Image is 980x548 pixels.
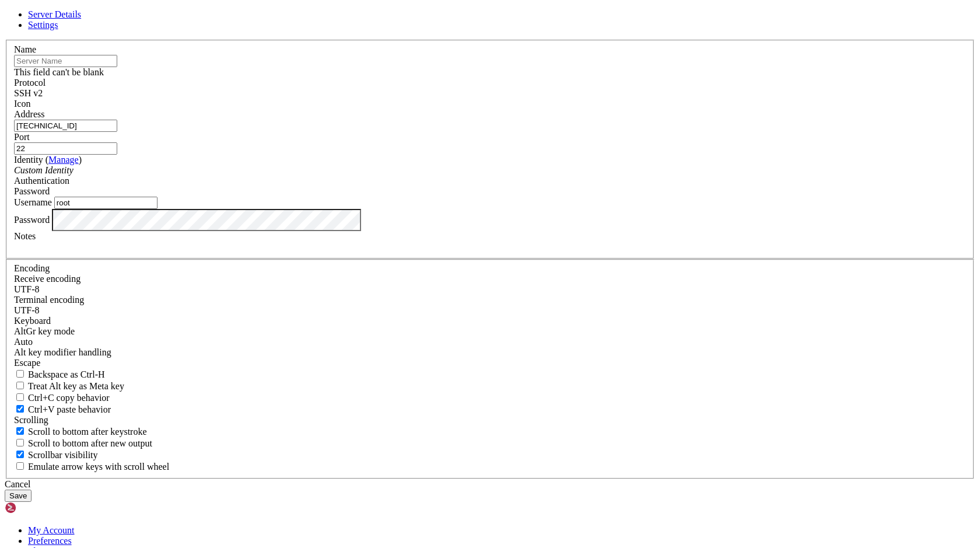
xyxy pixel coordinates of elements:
a: My Account [28,525,75,535]
label: Username [14,197,52,207]
input: Scroll to bottom after new output [16,439,24,446]
div: UTF-8 [14,284,966,295]
div: This field can't be blank [14,67,966,78]
label: Keyboard [14,316,51,326]
div: SSH v2 [14,88,966,99]
i: Custom Identity [14,165,73,175]
label: Identity [14,155,82,165]
label: Password [14,214,50,224]
img: Shellngn [5,502,72,514]
input: Scrollbar visibility [16,451,24,458]
input: Port Number [14,142,117,155]
input: Login Username [54,197,157,209]
span: SSH v2 [14,88,43,98]
span: UTF-8 [14,305,40,315]
input: Treat Alt key as Meta key [16,382,24,389]
input: Backspace as Ctrl-H [16,370,24,378]
label: Name [14,44,36,54]
input: Ctrl+C copy behavior [16,393,24,401]
label: The default terminal encoding. ISO-2022 enables character map translations (like graphics maps). ... [14,295,84,305]
span: Scrollbar visibility [28,450,98,460]
label: When using the alternative screen buffer, and DECCKM (Application Cursor Keys) is active, mouse w... [14,462,169,472]
label: Port [14,132,30,142]
a: Preferences [28,536,72,546]
div: Password [14,186,966,197]
span: Password [14,186,50,196]
span: Scroll to bottom after keystroke [28,427,147,437]
label: Authentication [14,176,69,186]
label: Address [14,109,44,119]
label: Set the expected encoding for data received from the host. If the encodings do not match, visual ... [14,326,75,336]
span: Backspace as Ctrl-H [28,369,105,379]
label: Ctrl-C copies if true, send ^C to host if false. Ctrl-Shift-C sends ^C to host if true, copies if... [14,393,110,403]
label: Encoding [14,263,50,273]
label: Set the expected encoding for data received from the host. If the encodings do not match, visual ... [14,274,80,284]
label: Scrolling [14,415,48,425]
span: Treat Alt key as Meta key [28,381,124,391]
button: Save [5,490,32,502]
div: Escape [14,358,966,368]
div: Custom Identity [14,165,966,176]
a: Settings [28,20,58,30]
div: Auto [14,337,966,347]
span: Ctrl+C copy behavior [28,393,110,403]
label: Notes [14,231,36,241]
label: Whether the Alt key acts as a Meta key or as a distinct Alt key. [14,381,124,391]
span: Scroll to bottom after new output [28,438,152,448]
label: If true, the backspace should send BS ('\x08', aka ^H). Otherwise the backspace key should send '... [14,369,105,379]
span: UTF-8 [14,284,40,294]
span: Auto [14,337,33,347]
label: Icon [14,99,30,109]
input: Scroll to bottom after keystroke [16,427,24,435]
span: Escape [14,358,40,368]
label: Scroll to bottom after new output. [14,438,152,448]
label: Controls how the Alt key is handled. Escape: Send an ESC prefix. 8-Bit: Add 128 to the typed char... [14,347,111,357]
label: Ctrl+V pastes if true, sends ^V to host if false. Ctrl+Shift+V sends ^V to host if true, pastes i... [14,404,111,414]
a: Server Details [28,9,81,19]
div: Cancel [5,479,975,490]
label: The vertical scrollbar mode. [14,450,98,460]
input: Host Name or IP [14,120,117,132]
input: Emulate arrow keys with scroll wheel [16,462,24,470]
label: Whether to scroll to the bottom on any keystroke. [14,427,147,437]
span: ( ) [45,155,82,165]
a: Manage [48,155,79,165]
input: Server Name [14,55,117,67]
span: Ctrl+V paste behavior [28,404,111,414]
span: Emulate arrow keys with scroll wheel [28,462,169,472]
label: Protocol [14,78,45,88]
input: Ctrl+V paste behavior [16,405,24,413]
div: UTF-8 [14,305,966,316]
